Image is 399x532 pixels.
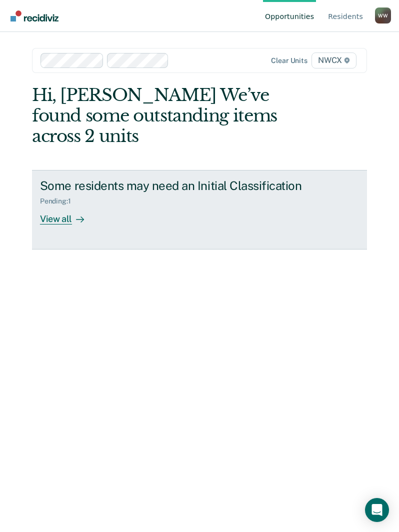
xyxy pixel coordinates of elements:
span: NWCX [311,52,356,68]
div: Pending : 1 [40,197,79,205]
div: View all [40,205,96,225]
a: Some residents may need an Initial ClassificationPending:1View all [32,170,367,249]
div: Clear units [271,56,307,65]
div: W W [375,7,391,23]
div: Open Intercom Messenger [365,498,389,522]
div: Hi, [PERSON_NAME] We’ve found some outstanding items across 2 units [32,85,300,146]
button: Profile dropdown button [375,7,391,23]
div: Some residents may need an Initial Classification [40,178,335,193]
img: Recidiviz [10,10,58,21]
